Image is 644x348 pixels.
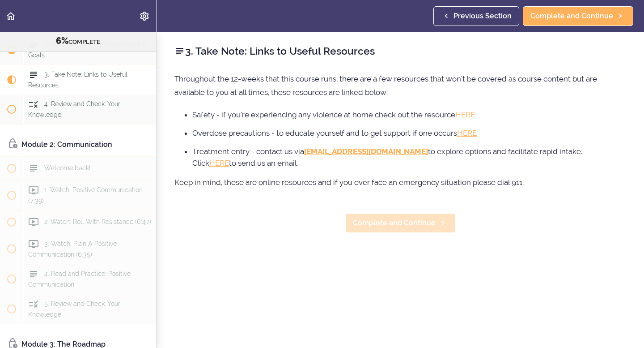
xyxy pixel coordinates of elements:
[174,72,626,99] p: Throughout the 12-weeks that this course runs, there are a few resources that won't be covered as...
[174,176,626,189] p: Keep in mind, these are online resources and if you ever face an emergency situation please dial ...
[304,147,428,156] a: [EMAIL_ADDRESS][DOMAIN_NAME]
[56,35,68,46] span: 6%
[139,11,150,21] svg: Settings Menu
[28,41,148,58] span: 2. Read and Practice: Your Role and Goals
[209,159,229,168] a: HERE
[192,109,626,120] li: Safety - if you're experiencing any violence at home check out the resource
[28,240,117,258] span: 3. Watch: Plan A Positive Communication (6:35)
[28,100,120,118] span: 4. Review and Check: Your Knowledge
[530,11,613,21] span: Complete and Continue
[174,43,626,59] h2: 3. Take Note: Links to Useful Resources
[457,129,477,137] a: HERE
[192,146,626,169] li: Treatment entry - contact us via to explore options and facilitate rapid intake. Click to send us...
[523,6,633,26] a: Complete and Continue
[11,35,145,47] div: COMPLETE
[192,127,626,139] li: Overdose precautions - to educate yourself and to get support if one occurs
[5,11,16,21] svg: Back to course curriculum
[44,164,90,172] span: Welcome back!
[28,270,131,288] span: 4. Read and Practice: Positive Communication
[433,6,519,26] a: Previous Section
[44,218,151,225] span: 2. Watch: Roll With Resistance (6:47)
[28,300,120,318] span: 5. Review and Check: Your Knowledge
[453,11,512,21] span: Previous Section
[455,110,475,119] a: HERE
[28,186,143,204] span: 1. Watch: Positive Communication (7:39)
[28,71,127,88] span: 3. Take Note: Links to Useful Resources
[353,218,436,228] span: Complete and Continue
[345,213,456,233] a: Complete and Continue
